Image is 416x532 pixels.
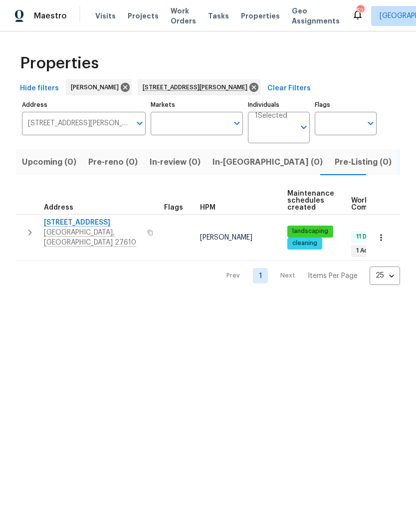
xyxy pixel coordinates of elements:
[297,120,311,134] button: Open
[16,79,63,98] button: Hide filters
[151,102,243,108] label: Markets
[217,266,400,285] nav: Pagination Navigation
[292,6,340,26] span: Geo Assignments
[357,6,364,16] div: 52
[208,12,229,19] span: Tasks
[200,234,252,241] span: [PERSON_NAME]
[95,11,116,21] span: Visits
[212,155,323,169] span: In-[GEOGRAPHIC_DATA] (0)
[88,155,138,169] span: Pre-reno (0)
[44,204,73,211] span: Address
[150,155,201,169] span: In-review (0)
[128,11,159,21] span: Projects
[138,79,260,95] div: [STREET_ADDRESS][PERSON_NAME]
[200,204,215,211] span: HPM
[66,79,132,95] div: [PERSON_NAME]
[351,197,414,211] span: Work Order Completion
[335,155,392,169] span: Pre-Listing (0)
[22,102,146,108] label: Address
[71,82,123,92] span: [PERSON_NAME]
[288,239,321,248] span: cleaning
[267,82,311,95] span: Clear Filters
[171,6,196,26] span: Work Orders
[370,263,400,288] div: 25
[164,204,183,211] span: Flags
[133,116,147,130] button: Open
[20,82,59,95] span: Hide filters
[253,268,268,283] a: Goto page 1
[34,11,67,21] span: Maestro
[230,116,244,130] button: Open
[22,155,76,169] span: Upcoming (0)
[248,102,310,108] label: Individuals
[255,112,287,120] span: 1 Selected
[352,233,382,241] span: 11 Done
[352,247,394,255] span: 1 Accepted
[364,116,378,130] button: Open
[241,11,280,21] span: Properties
[20,58,99,68] span: Properties
[315,102,377,108] label: Flags
[308,271,358,281] p: Items Per Page
[288,227,332,236] span: landscaping
[263,79,315,98] button: Clear Filters
[287,190,334,211] span: Maintenance schedules created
